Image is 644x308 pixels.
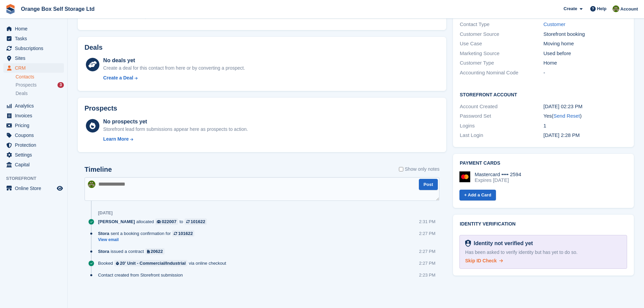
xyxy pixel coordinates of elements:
span: Prospects [16,82,37,88]
a: Prospects 3 [16,81,64,89]
div: Account Created [460,103,543,111]
span: Coupons [15,131,55,140]
div: Learn More [103,136,128,143]
div: [DATE] [98,210,113,216]
a: menu [3,121,64,130]
a: Preview store [56,184,64,192]
a: menu [3,140,64,150]
a: 101622 [185,218,207,225]
a: 101622 [172,230,194,237]
a: Send Reset [553,113,580,119]
span: Help [597,5,606,12]
div: Customer Type [460,59,543,67]
div: Accounting Nominal Code [460,69,543,77]
span: Capital [15,160,55,169]
div: 1 [544,122,627,130]
div: 022007 [162,218,176,225]
label: Show only notes [399,166,439,173]
div: issued a contract [98,248,168,255]
div: Last Login [460,132,543,139]
a: menu [3,34,64,43]
a: 20622 [145,248,165,255]
span: Settings [15,150,55,160]
a: Customer [544,21,566,27]
div: allocated to [98,218,210,225]
a: Orange Box Self Storage Ltd [18,3,97,15]
div: Storefront booking [544,30,627,38]
h2: Identity verification [460,221,627,227]
a: menu [3,160,64,169]
a: menu [3,184,64,193]
button: Post [419,179,438,190]
div: Mastercard •••• 2594 [475,171,521,177]
span: ( ) [552,113,581,119]
a: menu [3,24,64,33]
a: menu [3,53,64,63]
span: Home [15,24,55,33]
span: Create [564,5,577,12]
div: 2:23 PM [419,272,435,278]
a: Create a Deal [103,74,245,81]
div: Yes [544,112,627,120]
div: - [544,69,627,77]
a: + Add a Card [459,190,496,201]
div: Has been asked to verify identity but has yet to do so. [465,249,621,256]
a: menu [3,111,64,120]
span: Sites [15,53,55,63]
span: Protection [15,140,55,150]
span: [PERSON_NAME] [98,218,135,225]
h2: Payment cards [460,161,627,166]
div: Marketing Source [460,50,543,57]
div: No deals yet [103,56,245,65]
div: 2:31 PM [419,218,435,225]
div: Identity not verified yet [471,239,533,247]
a: Contacts [16,74,64,80]
div: Contact Type [460,21,543,28]
div: 2:27 PM [419,260,435,266]
div: 2:27 PM [419,248,435,255]
a: View email [98,237,198,243]
div: No prospects yet [103,118,248,126]
a: 20' Unit - Commercial/Industrial [114,260,187,266]
div: Expires [DATE] [475,177,521,183]
div: Logins [460,122,543,130]
div: 101622 [178,230,193,237]
time: 2025-08-14 13:28:48 UTC [544,132,580,138]
span: Online Store [15,184,55,193]
div: Booked via online checkout [98,260,230,266]
span: Invoices [15,111,55,120]
a: 022007 [155,218,178,225]
div: 20622 [151,248,163,255]
div: 3 [57,82,64,88]
span: Stora [98,248,109,255]
h2: Prospects [85,104,117,112]
span: Pricing [15,121,55,130]
div: Storefront lead form submissions appear here as prospects to action. [103,126,248,133]
a: menu [3,150,64,160]
span: Analytics [15,101,55,111]
div: Create a Deal [103,74,133,81]
span: CRM [15,63,55,73]
span: Deals [16,90,28,97]
span: Tasks [15,34,55,43]
span: Subscriptions [15,44,55,53]
div: Used before [544,50,627,57]
div: Customer Source [460,30,543,38]
input: Show only notes [399,166,403,173]
a: Skip ID Check [465,257,503,264]
h2: Timeline [85,166,112,173]
div: Create a deal for this contact from here or by converting a prospect. [103,65,245,72]
div: Contact created from Storefront submission [98,272,186,278]
div: 20' Unit - Commercial/Industrial [120,260,186,266]
div: Home [544,59,627,67]
img: Mastercard Logo [459,171,470,182]
div: Use Case [460,40,543,48]
span: Stora [98,230,109,237]
a: Learn More [103,136,248,143]
span: Storefront [6,175,67,182]
a: menu [3,101,64,111]
div: Moving home [544,40,627,48]
span: Skip ID Check [465,258,497,263]
img: Pippa White [88,181,95,188]
img: Identity Verification Ready [465,240,471,247]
